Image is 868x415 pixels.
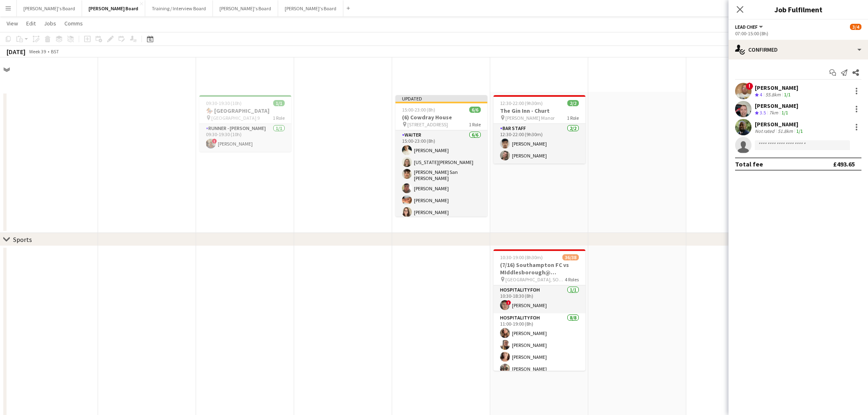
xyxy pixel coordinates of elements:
[213,0,278,16] button: [PERSON_NAME]'s Board
[469,121,481,128] span: 1 Role
[17,0,82,16] button: [PERSON_NAME]'s Board
[833,160,855,168] div: £493.65
[26,20,36,27] span: Edit
[850,24,861,30] span: 3/4
[395,95,487,217] app-job-card: Updated15:00-23:00 (8h)6/6(6) Cowdray House [STREET_ADDRESS]1 RoleWaiter6/615:00-23:00 (8h)[PERSO...
[506,300,511,305] span: !
[565,276,579,283] span: 4 Roles
[567,115,579,121] span: 1 Role
[755,128,776,134] div: Not rated
[13,235,32,244] div: Sports
[755,121,804,128] div: [PERSON_NAME]
[199,124,291,152] app-card-role: RUNNER - [PERSON_NAME]1/109:30-19:30 (10h)![PERSON_NAME]
[395,114,487,121] h3: (6) Cowdray House
[493,249,585,371] app-job-card: 10:30-19:00 (8h30m)36/38(7/16) Southampton FC vs MIddlesborough@ [GEOGRAPHIC_DATA] [GEOGRAPHIC_DA...
[767,109,780,116] div: 7km
[781,109,788,116] app-skills-label: 1/1
[735,160,763,168] div: Total fee
[64,20,83,27] span: Comms
[145,0,213,16] button: Training / Interview Board
[755,102,798,109] div: [PERSON_NAME]
[211,115,260,121] span: [GEOGRAPHIC_DATA] 9
[505,276,565,283] span: [GEOGRAPHIC_DATA], SO14 5FP
[493,95,585,164] app-job-card: 12:30-22:00 (9h30m)2/2The Gin Inn - Churt [PERSON_NAME] Manor1 RoleBAR STAFF2/212:30-22:00 (9h30m...
[493,107,585,114] h3: The Gin Inn - Churt
[395,95,487,102] div: Updated
[44,20,56,27] span: Jobs
[3,18,21,29] a: View
[729,40,868,59] div: Confirmed
[199,107,291,114] h3: 🏇 [GEOGRAPHIC_DATA]
[395,130,487,220] app-card-role: Waiter6/615:00-23:00 (8h)[PERSON_NAME][US_STATE][PERSON_NAME][PERSON_NAME] San [PERSON_NAME][PERS...
[41,18,59,29] a: Jobs
[493,261,585,276] h3: (7/16) Southampton FC vs MIddlesborough@ [GEOGRAPHIC_DATA]
[500,100,543,106] span: 12:30-22:00 (9h30m)
[796,128,803,134] app-skills-label: 1/1
[82,0,145,16] button: [PERSON_NAME] Board
[567,100,579,106] span: 2/2
[51,48,59,55] div: BST
[735,30,861,36] div: 07:00-15:00 (8h)
[206,100,242,106] span: 09:30-19:30 (10h)
[27,48,48,55] span: Week 39
[493,285,585,313] app-card-role: Hospitality FOH1/110:30-18:30 (8h)![PERSON_NAME]
[735,24,764,30] button: Lead Chef
[61,18,86,29] a: Comms
[562,254,579,260] span: 36/38
[735,24,758,30] span: Lead Chef
[273,115,285,121] span: 1 Role
[212,139,217,144] span: !
[764,91,782,98] div: 55.8km
[746,82,753,90] span: !
[760,91,762,98] span: 4
[776,128,795,134] div: 51.8km
[505,115,555,121] span: [PERSON_NAME] Manor
[23,18,39,29] a: Edit
[278,0,343,16] button: [PERSON_NAME]'s Board
[469,107,481,113] span: 6/6
[402,107,435,113] span: 15:00-23:00 (8h)
[755,84,798,91] div: [PERSON_NAME]
[407,121,448,128] span: [STREET_ADDRESS]
[493,124,585,164] app-card-role: BAR STAFF2/212:30-22:00 (9h30m)[PERSON_NAME][PERSON_NAME]
[500,254,543,260] span: 10:30-19:00 (8h30m)
[199,95,291,152] app-job-card: 09:30-19:30 (10h)1/1🏇 [GEOGRAPHIC_DATA] [GEOGRAPHIC_DATA] 91 RoleRUNNER - [PERSON_NAME]1/109:30-1...
[760,109,766,116] span: 3.5
[7,20,18,27] span: View
[784,91,790,98] app-skills-label: 1/1
[273,100,285,106] span: 1/1
[729,4,868,15] h3: Job Fulfilment
[7,48,25,56] div: [DATE]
